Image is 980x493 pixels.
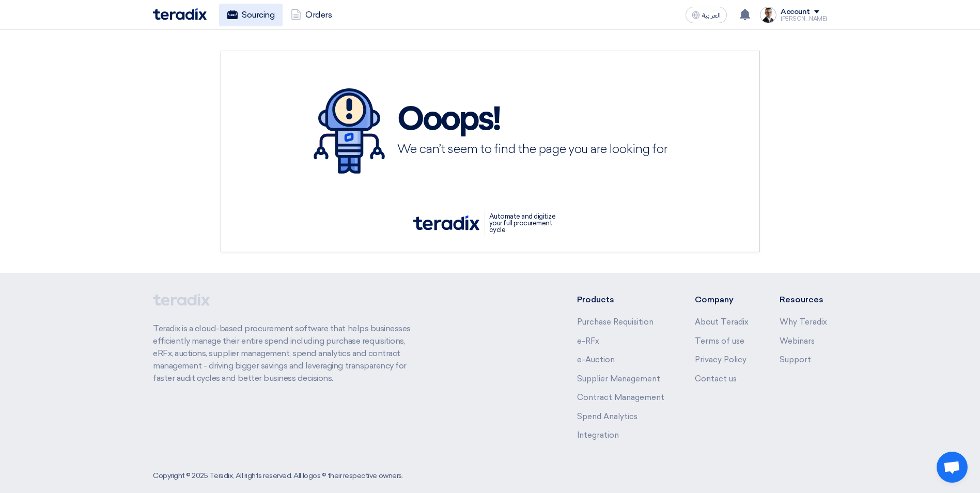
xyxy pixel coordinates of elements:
li: Company [695,294,749,306]
a: About Teradix [695,317,749,327]
p: Automate and digitize your full procurement cycle [485,211,567,235]
a: Terms of use [695,336,744,346]
a: Open chat [937,452,968,483]
a: Purchase Requisition [577,317,654,327]
a: Integration [577,430,619,440]
button: العربية [686,7,727,23]
a: e-RFx [577,336,599,346]
a: Privacy Policy [695,355,746,364]
img: Teradix logo [153,8,207,20]
h3: We can’t seem to find the page you are looking for [397,144,667,156]
a: Webinars [780,336,815,346]
img: tx_logo.svg [413,215,479,230]
span: العربية [702,12,721,19]
a: Spend Analytics [577,412,637,421]
li: Resources [780,294,827,306]
a: Supplier Management [577,374,660,383]
img: Jamal_pic_no_background_1753695917957.png [760,7,776,23]
a: e-Auction [577,355,615,364]
li: Products [577,294,664,306]
img: 404.svg [314,88,385,174]
h1: Ooops! [397,104,667,137]
p: Teradix is a cloud-based procurement software that helps businesses efficiently manage their enti... [153,322,423,384]
a: Contact us [695,374,737,383]
a: Sourcing [219,4,283,26]
a: Support [780,355,811,364]
a: Orders [283,4,340,26]
a: Why Teradix [780,317,827,327]
div: Account [781,8,810,17]
a: Contract Management [577,393,664,402]
div: [PERSON_NAME] [781,16,827,22]
div: Copyright © 2025 Teradix, All rights reserved. All logos © their respective owners. [153,470,403,481]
